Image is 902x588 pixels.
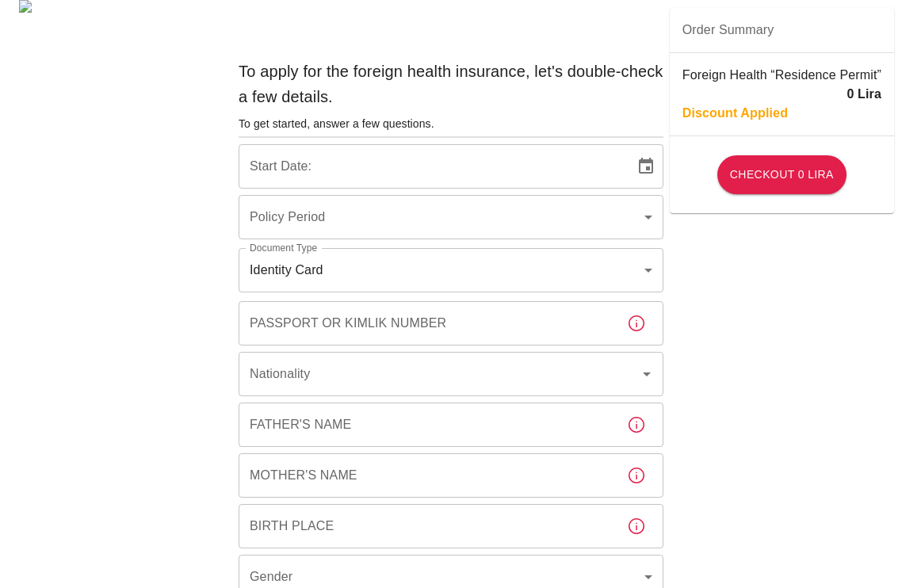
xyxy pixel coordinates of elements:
button: Choose date [630,151,662,182]
h6: To apply for the foreign health insurance, let's double-check a few details. [239,59,663,109]
p: Discount Applied [682,104,788,123]
h6: To get started, answer a few questions. [239,116,663,133]
label: Document Type [250,241,317,254]
input: DD/MM/YYYY [239,144,624,189]
button: Checkout 0 Lira [717,155,847,194]
button: Open [636,363,658,385]
div: Identity Card [239,248,663,292]
span: Order Summary [682,21,881,40]
p: 0 Lira [847,85,881,104]
div: ​ [239,195,663,239]
p: Foreign Health “Residence Permit” [682,66,881,85]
